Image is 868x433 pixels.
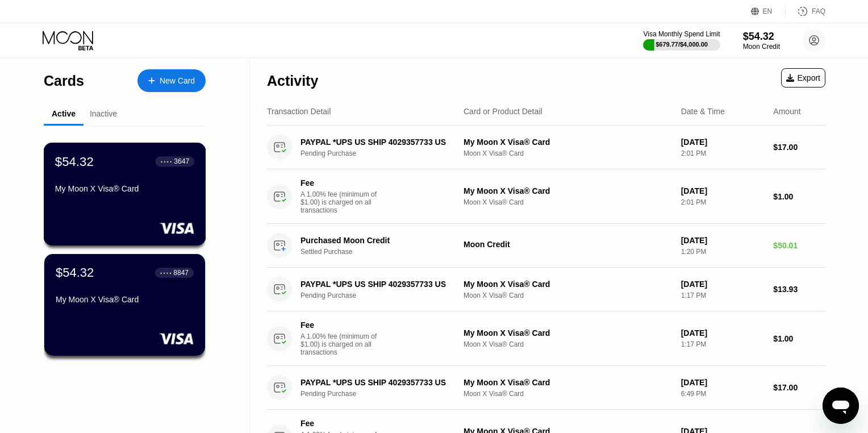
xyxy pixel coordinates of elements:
[786,6,825,17] div: FAQ
[44,143,205,245] div: $54.32● ● ● ●3647My Moon X Visa® Card
[55,154,94,169] div: $54.32
[464,378,672,387] div: My Moon X Visa® Card
[781,68,825,88] div: Export
[773,107,800,116] div: Amount
[267,366,825,410] div: PAYPAL *UPS US SHIP 4029357733 USPending PurchaseMy Moon X Visa® CardMoon X Visa® Card[DATE]6:49 ...
[773,241,825,250] div: $50.01
[681,149,765,157] div: 2:01 PM
[160,271,172,274] div: ● ● ● ●
[773,192,825,201] div: $1.00
[267,73,318,89] div: Activity
[743,43,780,51] div: Moon Credit
[743,31,780,51] div: $54.32Moon Credit
[681,390,765,398] div: 6:49 PM
[681,198,765,206] div: 2:01 PM
[773,334,825,343] div: $1.00
[464,138,672,147] div: My Moon X Visa® Card
[90,109,117,118] div: Inactive
[681,328,765,338] div: [DATE]
[751,6,786,17] div: EN
[267,268,825,311] div: PAYPAL *UPS US SHIP 4029357733 USPending PurchaseMy Moon X Visa® CardMoon X Visa® Card[DATE]1:17 ...
[681,186,765,195] div: [DATE]
[301,190,386,214] div: A 1.00% fee (minimum of $1.00) is charged on all transactions
[301,248,469,256] div: Settled Purchase
[656,41,708,48] div: $679.77 / $4,000.00
[301,419,380,428] div: Fee
[464,292,672,299] div: Moon X Visa® Card
[681,138,765,147] div: [DATE]
[681,236,765,245] div: [DATE]
[464,107,542,116] div: Card or Product Detail
[267,169,825,224] div: FeeA 1.00% fee (minimum of $1.00) is charged on all transactionsMy Moon X Visa® CardMoon X Visa® ...
[464,280,672,289] div: My Moon X Visa® Card
[786,73,820,82] div: Export
[301,149,469,157] div: Pending Purchase
[174,157,189,165] div: 3647
[681,107,725,116] div: Date & Time
[56,265,94,280] div: $54.32
[44,73,84,89] div: Cards
[267,126,825,169] div: PAYPAL *UPS US SHIP 4029357733 USPending PurchaseMy Moon X Visa® CardMoon X Visa® Card[DATE]2:01 ...
[743,31,780,43] div: $54.32
[301,292,469,299] div: Pending Purchase
[643,30,720,51] div: Visa Monthly Spend Limit$679.77/$4,000.00
[301,378,457,387] div: PAYPAL *UPS US SHIP 4029357733 US
[681,292,765,299] div: 1:17 PM
[773,383,825,392] div: $17.00
[161,160,172,163] div: ● ● ● ●
[52,109,76,118] div: Active
[301,320,380,330] div: Fee
[681,248,765,256] div: 1:20 PM
[267,107,331,116] div: Transaction Detail
[681,280,765,289] div: [DATE]
[681,340,765,348] div: 1:17 PM
[773,285,825,294] div: $13.93
[464,328,672,338] div: My Moon X Visa® Card
[464,390,672,398] div: Moon X Visa® Card
[464,340,672,348] div: Moon X Visa® Card
[44,254,205,356] div: $54.32● ● ● ●8847My Moon X Visa® Card
[173,269,189,277] div: 8847
[301,332,386,356] div: A 1.00% fee (minimum of $1.00) is charged on all transactions
[681,378,765,387] div: [DATE]
[464,186,672,195] div: My Moon X Visa® Card
[464,149,672,157] div: Moon X Visa® Card
[301,178,380,188] div: Fee
[137,69,206,92] div: New Card
[773,143,825,152] div: $17.00
[160,76,195,86] div: New Card
[301,280,457,289] div: PAYPAL *UPS US SHIP 4029357733 US
[267,224,825,268] div: Purchased Moon CreditSettled PurchaseMoon Credit[DATE]1:20 PM$50.01
[267,311,825,366] div: FeeA 1.00% fee (minimum of $1.00) is charged on all transactionsMy Moon X Visa® CardMoon X Visa® ...
[301,236,457,245] div: Purchased Moon Credit
[812,7,825,15] div: FAQ
[55,184,194,193] div: My Moon X Visa® Card
[301,138,457,147] div: PAYPAL *UPS US SHIP 4029357733 US
[464,198,672,206] div: Moon X Visa® Card
[301,390,469,398] div: Pending Purchase
[643,30,720,38] div: Visa Monthly Spend Limit
[56,295,194,304] div: My Moon X Visa® Card
[823,388,859,424] iframe: Button to launch messaging window
[464,240,672,249] div: Moon Credit
[763,7,773,15] div: EN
